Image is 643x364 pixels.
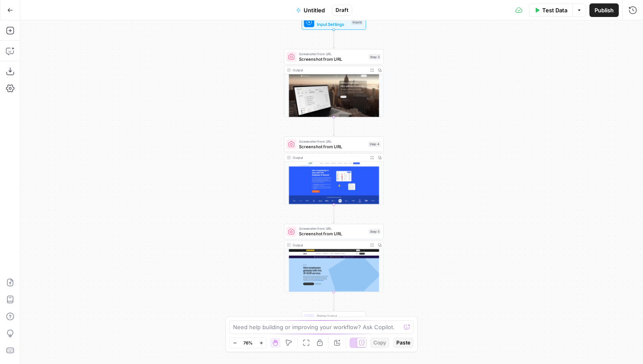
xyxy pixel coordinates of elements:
[317,313,352,319] span: Single Output
[333,117,335,136] g: Edge from step_3 to step_4
[393,337,414,348] button: Paste
[369,54,381,60] div: Step 3
[284,14,384,30] div: WorkflowInput SettingsInputs
[333,205,335,223] g: Edge from step_4 to step_5
[369,229,381,234] div: Step 5
[529,3,572,17] button: Test Data
[373,339,386,347] span: Copy
[299,139,366,144] span: Screenshot from URL
[589,3,619,17] button: Publish
[299,56,366,62] span: Screenshot from URL
[368,141,381,147] div: Step 4
[351,19,363,25] div: Inputs
[333,30,335,48] g: Edge from start to step_3
[284,249,383,300] img: https---www.deel.com-payroll-hire-employees-_1759411889.png
[293,242,366,247] div: Output
[542,6,567,14] span: Test Data
[284,49,384,117] div: Screenshot from URLScreenshot from URLStep 3Output
[243,339,253,346] span: 76%
[336,6,348,14] span: Draft
[293,68,366,73] div: Output
[299,231,366,237] span: Screenshot from URL
[299,226,366,231] span: Screenshot from URL
[284,74,383,125] img: https---www.hireborderless.com-_1759411618.png
[284,311,384,327] div: Single OutputOutputEnd
[299,143,366,150] span: Screenshot from URL
[284,161,383,212] img: https---ayp-group.com-employer-of-record_1759411857.png
[317,21,349,28] span: Input Settings
[291,3,330,17] button: Untitled
[333,292,335,311] g: Edge from step_5 to end
[284,224,384,292] div: Screenshot from URLScreenshot from URLStep 5Output
[304,6,325,14] span: Untitled
[595,6,614,14] span: Publish
[284,136,384,204] div: Screenshot from URLScreenshot from URLStep 4Output
[370,337,390,348] button: Copy
[293,155,366,160] div: Output
[299,51,366,56] span: Screenshot from URL
[396,339,410,347] span: Paste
